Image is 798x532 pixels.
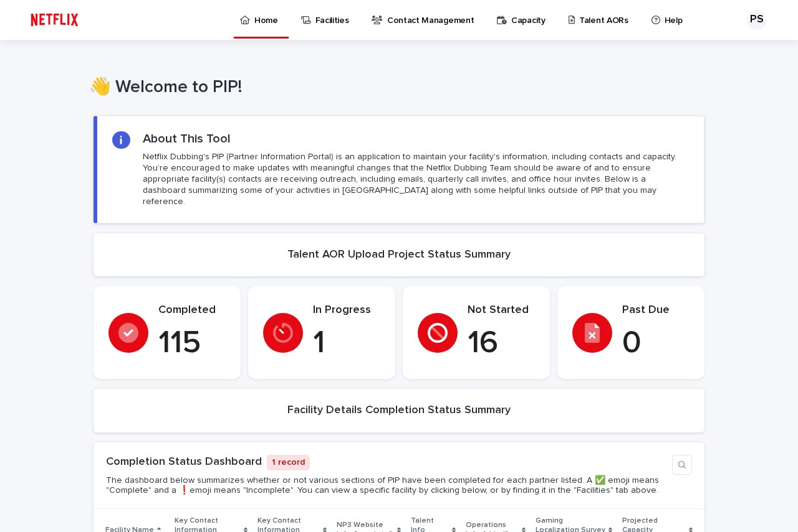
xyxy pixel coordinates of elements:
h2: Talent AOR Upload Project Status Summary [287,248,511,262]
p: Not Started [468,304,535,317]
p: 16 [468,325,535,362]
h1: 👋 Welcome to PIP! [89,77,700,98]
p: Completed [158,304,226,317]
p: 1 record [267,455,310,470]
p: In Progress [313,304,380,317]
p: Netflix Dubbing's PIP (Partner Information Portal) is an application to maintain your facility's ... [143,151,689,208]
p: 115 [158,325,226,362]
p: The dashboard below summarizes whether or not various sections of PIP have been completed for eac... [106,475,667,497]
p: 0 [622,325,690,362]
p: 1 [313,325,380,362]
p: Past Due [622,304,690,317]
div: PS [747,10,767,30]
h2: Facility Details Completion Status Summary [287,404,511,418]
img: ifQbXi3ZQGMSEF7WDB7W [25,7,84,32]
a: Completion Status Dashboard [106,456,262,467]
h2: About This Tool [143,131,231,146]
